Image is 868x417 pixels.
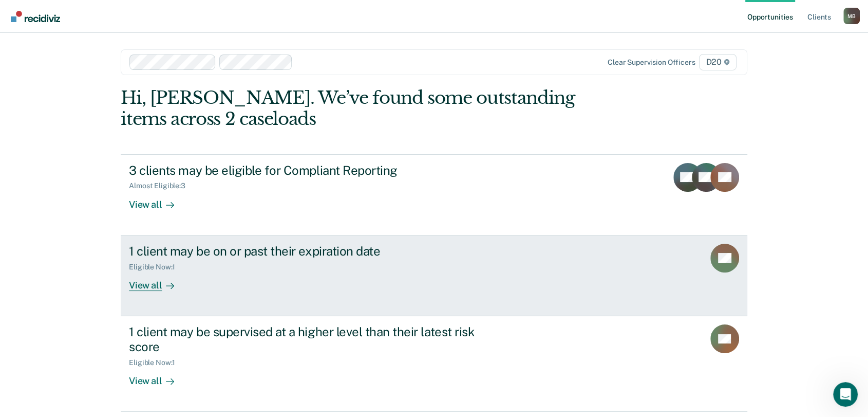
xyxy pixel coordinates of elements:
div: Eligible Now : 1 [129,358,183,367]
div: Clear supervision officers [608,58,695,67]
div: View all [129,271,186,291]
img: Recidiviz [11,11,60,22]
div: 1 client may be on or past their expiration date [129,244,489,259]
button: Profile dropdown button [843,8,860,24]
div: 3 clients may be eligible for Compliant Reporting [129,163,489,178]
div: Almost Eligible : 3 [129,182,194,190]
iframe: Intercom live chat [833,382,858,407]
div: Eligible Now : 1 [129,263,183,271]
a: 1 client may be on or past their expiration dateEligible Now:1View all [121,235,747,316]
div: 1 client may be supervised at a higher level than their latest risk score [129,324,489,354]
a: 1 client may be supervised at a higher level than their latest risk scoreEligible Now:1View all [121,316,747,412]
div: Hi, [PERSON_NAME]. We’ve found some outstanding items across 2 caseloads [121,87,622,130]
span: D20 [699,54,736,70]
div: View all [129,190,186,210]
a: 3 clients may be eligible for Compliant ReportingAlmost Eligible:3View all [121,154,747,235]
div: View all [129,367,186,387]
div: M B [843,8,860,24]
